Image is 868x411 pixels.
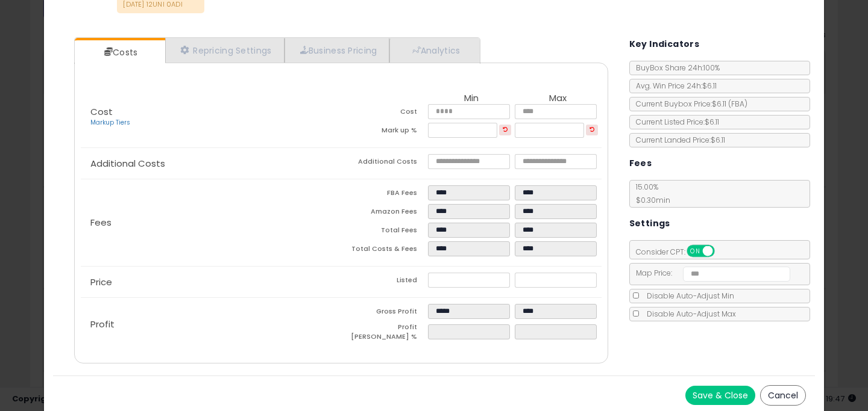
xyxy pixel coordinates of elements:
span: $6.11 [712,99,747,109]
td: Mark up % [341,123,428,141]
td: FBA Fees [341,185,428,204]
a: Markup Tiers [90,118,130,127]
h5: Fees [629,156,652,171]
span: $0.30 min [630,195,670,205]
a: Repricing Settings [165,38,285,63]
span: Current Buybox Price: [630,99,747,109]
p: Additional Costs [81,159,341,168]
td: Additional Costs [341,154,428,173]
span: Current Listed Price: $6.11 [630,117,719,127]
a: Analytics [389,38,479,63]
span: ( FBA ) [728,99,747,109]
td: Gross Profit [341,304,428,323]
td: Total Costs & Fees [341,241,428,260]
span: Avg. Win Price 24h: $6.11 [630,81,717,91]
span: Map Price: [630,268,791,278]
button: Cancel [760,385,806,406]
th: Min [428,93,515,104]
span: Disable Auto-Adjust Min [641,291,734,301]
span: OFF [712,246,732,256]
td: Listed [341,273,428,291]
p: Price [81,277,341,287]
p: Profit [81,320,341,329]
th: Max [515,93,602,104]
td: Cost [341,104,428,123]
span: Disable Auto-Adjust Max [641,309,736,319]
span: Current Landed Price: $6.11 [630,135,725,145]
h5: Settings [629,216,670,231]
a: Business Pricing [285,38,390,63]
button: Save & Close [685,386,755,405]
span: Consider CPT: [630,247,731,257]
span: 15.00 % [630,182,670,205]
td: Total Fees [341,223,428,241]
td: Profit [PERSON_NAME] % [341,323,428,345]
p: Fees [81,218,341,227]
span: BuyBox Share 24h: 100% [630,63,720,73]
p: Cost [81,107,341,128]
a: Costs [75,40,164,64]
h5: Key Indicators [629,37,700,52]
td: Amazon Fees [341,204,428,223]
span: ON [688,246,703,256]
